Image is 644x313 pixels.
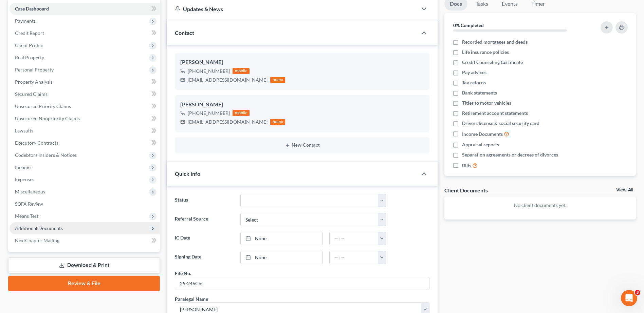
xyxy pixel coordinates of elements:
span: Income [15,164,31,170]
span: Life insurance policies [462,49,509,56]
span: Pay advices [462,69,486,76]
span: Secured Claims [15,91,48,97]
span: Appraisal reports [462,141,499,148]
div: [PERSON_NAME] [180,58,424,66]
input: -- : -- [330,251,378,264]
label: IC Date [171,232,237,245]
a: NextChapter Mailing [10,234,160,247]
span: Unsecured Priority Claims [15,103,71,109]
span: Contact [175,29,194,36]
span: Means Test [15,213,38,219]
div: [EMAIL_ADDRESS][DOMAIN_NAME] [188,77,268,83]
div: [PHONE_NUMBER] [188,110,230,117]
span: Lawsuits [15,128,33,133]
span: SOFA Review [15,201,43,207]
iframe: Intercom live chat [621,290,637,306]
span: Bills [462,162,471,169]
span: Titles to motor vehicles [462,100,511,106]
a: Executory Contracts [10,137,160,149]
div: mobile [233,110,250,116]
div: Updates & News [175,5,409,13]
span: Drivers license & social security card [462,120,539,127]
div: File No. [175,270,191,277]
span: Income Documents [462,131,503,138]
a: View All [616,188,633,192]
a: None [241,232,322,245]
div: home [270,119,285,125]
a: Credit Report [10,27,160,39]
input: -- : -- [330,232,378,245]
input: -- [175,277,429,290]
span: Separation agreements or decrees of divorces [462,151,558,158]
a: Lawsuits [10,125,160,137]
a: Property Analysis [10,76,160,88]
span: Recorded mortgages and deeds [462,39,528,45]
span: NextChapter Mailing [15,237,59,243]
div: home [270,77,285,83]
span: Quick Info [175,170,200,177]
strong: 0% Completed [453,22,484,28]
label: Signing Date [171,251,237,264]
span: Real Property [15,55,44,60]
span: Unsecured Nonpriority Claims [15,116,80,121]
span: Case Dashboard [15,6,49,12]
a: Download & Print [8,257,160,273]
div: Client Documents [444,187,488,194]
a: SOFA Review [10,198,160,210]
div: Paralegal Name [175,295,208,302]
span: Executory Contracts [15,140,58,146]
span: Miscellaneous [15,189,45,194]
div: [EMAIL_ADDRESS][DOMAIN_NAME] [188,119,268,125]
button: New Contact [180,143,424,148]
span: Personal Property [15,67,54,72]
span: Payments [15,18,36,24]
div: [PERSON_NAME] [180,101,424,109]
span: 3 [635,290,640,295]
a: Case Dashboard [10,3,160,15]
label: Referral Source [171,213,237,226]
div: mobile [233,68,250,74]
span: Credit Counseling Certificate [462,59,523,66]
span: Bank statements [462,89,497,96]
a: Unsecured Priority Claims [10,100,160,112]
a: Secured Claims [10,88,160,100]
span: Tax returns [462,79,486,86]
p: No client documents yet. [450,202,630,209]
a: Unsecured Nonpriority Claims [10,112,160,125]
span: Credit Report [15,30,44,36]
label: Status [171,194,237,207]
div: [PHONE_NUMBER] [188,68,230,75]
span: Retirement account statements [462,110,528,117]
span: Additional Documents [15,225,63,231]
span: Property Analysis [15,79,53,85]
span: Client Profile [15,42,43,48]
span: Codebtors Insiders & Notices [15,152,77,158]
a: Review & File [8,276,160,291]
span: Expenses [15,176,34,182]
a: None [241,251,322,264]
